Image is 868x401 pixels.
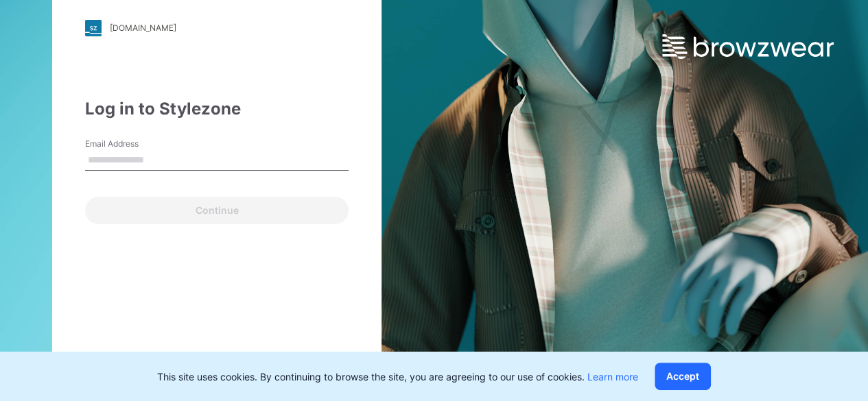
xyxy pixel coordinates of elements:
img: browzwear-logo.e42bd6dac1945053ebaf764b6aa21510.svg [662,34,834,59]
div: Log in to Stylezone [85,97,349,121]
div: [DOMAIN_NAME] [110,23,176,33]
p: This site uses cookies. By continuing to browse the site, you are agreeing to our use of cookies. [157,369,638,384]
img: stylezone-logo.562084cfcfab977791bfbf7441f1a819.svg [85,20,102,36]
a: Learn more [587,371,638,382]
label: Email Address [85,138,181,150]
a: [DOMAIN_NAME] [85,20,349,36]
button: Accept [655,363,711,390]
